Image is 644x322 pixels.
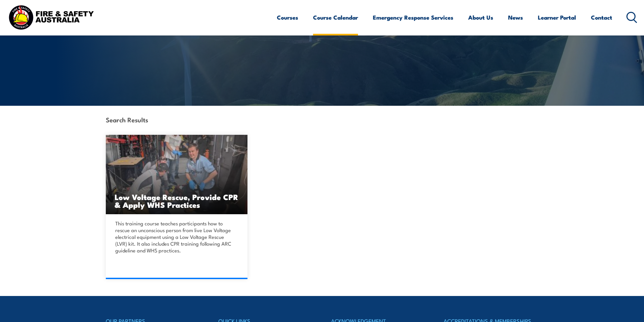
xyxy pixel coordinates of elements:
[313,8,358,26] a: Course Calendar
[508,8,523,26] a: News
[538,8,576,26] a: Learner Portal
[115,220,236,254] p: This training course teaches participants how to rescue an unconscious person from live Low Volta...
[591,8,612,26] a: Contact
[468,8,493,26] a: About Us
[115,193,239,208] h3: Low Voltage Rescue, Provide CPR & Apply WHS Practices
[106,135,248,214] a: Low Voltage Rescue, Provide CPR & Apply WHS Practices
[373,8,453,26] a: Emergency Response Services
[277,8,298,26] a: Courses
[106,135,248,214] img: Low Voltage Rescue, Provide CPR & Apply WHS Practices TRAINING
[106,115,148,124] strong: Search Results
